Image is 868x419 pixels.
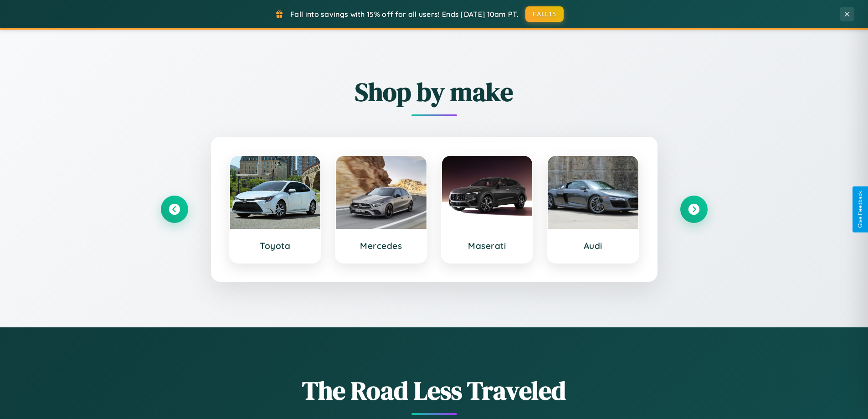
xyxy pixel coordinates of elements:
[857,191,863,228] div: Give Feedback
[451,240,524,251] h3: Maserati
[345,240,417,251] h3: Mercedes
[290,10,519,19] span: Fall into savings with 15% off for all users! Ends [DATE] 10am PT.
[161,373,708,408] h1: The Road Less Traveled
[161,74,708,109] h2: Shop by make
[525,6,564,22] button: FALL15
[239,240,312,251] h3: Toyota
[557,240,629,251] h3: Audi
